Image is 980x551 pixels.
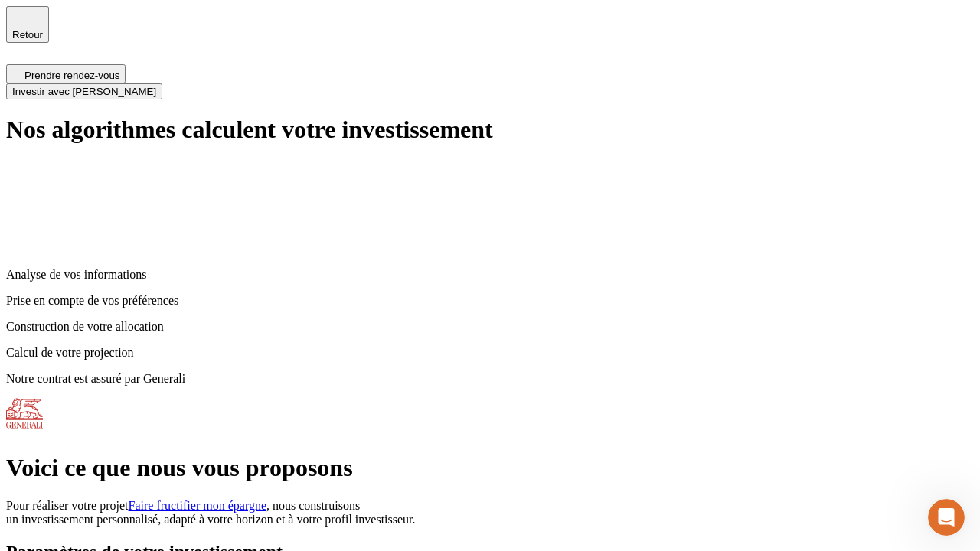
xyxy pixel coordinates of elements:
span: Construction de votre allocation [6,320,164,333]
button: Investir avec [PERSON_NAME] [6,83,162,99]
iframe: Intercom live chat [928,499,965,536]
span: , nous construisons [266,499,360,512]
span: Retour [12,29,43,41]
span: Analyse de vos informations [6,268,147,281]
span: Prise en compte de vos préférences [6,294,178,307]
span: Pour réaliser votre projet [6,499,129,512]
span: Prendre rendez-vous [24,70,119,81]
p: Notre contrat est assuré par Generali [6,372,974,386]
button: Retour [6,6,49,43]
span: un investissement personnalisé, adapté à votre horizon et à votre profil investisseur. [6,513,416,526]
button: Prendre rendez-vous [6,64,126,83]
h1: Nos algorithmes calculent votre investissement [6,116,974,144]
span: Investir avec [PERSON_NAME] [12,86,156,97]
h1: Voici ce que nous vous proposons [6,454,974,482]
span: Calcul de votre projection [6,346,134,359]
a: Faire fructifier mon épargne [129,499,267,512]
